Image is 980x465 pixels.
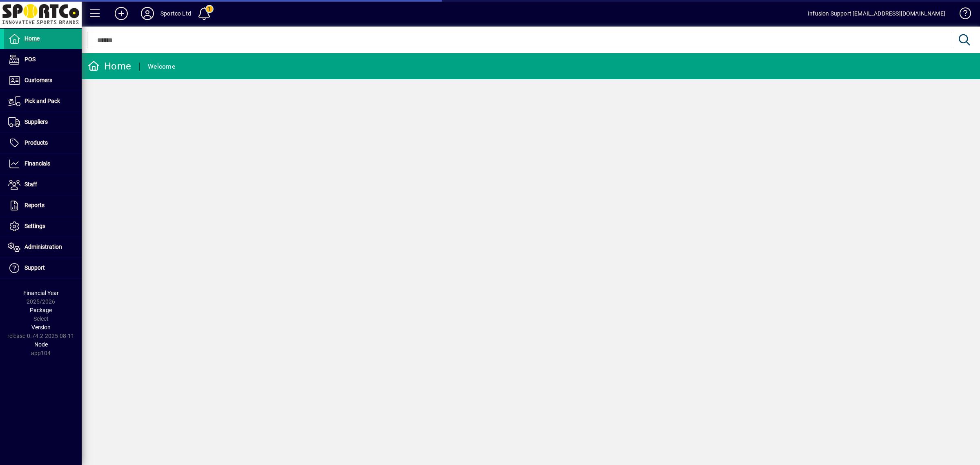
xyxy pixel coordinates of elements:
[30,307,52,313] span: Package
[34,341,48,348] span: Node
[148,60,175,73] div: Welcome
[24,181,37,188] span: Staff
[4,154,82,174] a: Financials
[4,91,82,112] a: Pick and Pack
[24,202,45,208] span: Reports
[134,6,160,21] button: Profile
[4,195,82,216] a: Reports
[23,290,59,296] span: Financial Year
[24,264,45,271] span: Support
[4,174,82,195] a: Staff
[4,258,82,278] a: Support
[108,6,134,21] button: Add
[4,112,82,132] a: Suppliers
[24,77,52,83] span: Customers
[24,160,50,167] span: Financials
[4,216,82,237] a: Settings
[4,49,82,70] a: POS
[4,133,82,153] a: Products
[31,324,51,331] span: Version
[24,244,62,250] span: Administration
[24,98,60,104] span: Pick and Pack
[24,223,45,229] span: Settings
[4,70,82,91] a: Customers
[88,60,131,73] div: Home
[24,139,48,146] span: Products
[24,118,48,125] span: Suppliers
[953,2,970,28] a: Knowledge Base
[24,35,40,42] span: Home
[24,56,36,63] span: POS
[4,237,82,257] a: Administration
[160,7,191,20] div: Sportco Ltd
[808,7,945,20] div: Infusion Support [EMAIL_ADDRESS][DOMAIN_NAME]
